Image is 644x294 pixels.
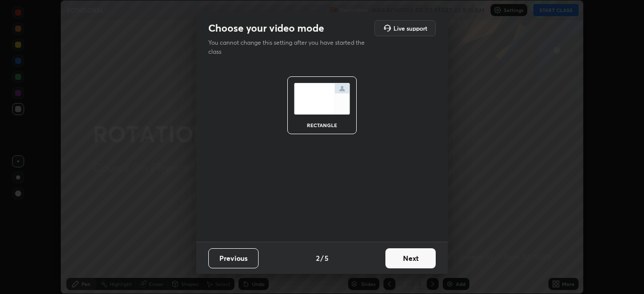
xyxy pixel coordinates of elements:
[325,253,329,263] h4: 5
[302,123,342,128] div: rectangle
[208,248,259,268] button: Previous
[208,22,324,35] h2: Choose your video mode
[320,253,324,263] h4: /
[208,38,371,56] p: You cannot change this setting after you have started the class
[393,25,427,31] h5: Live support
[316,253,319,263] h4: 2
[294,83,350,115] img: normalScreenIcon.ae25ed63.svg
[385,248,436,268] button: Next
